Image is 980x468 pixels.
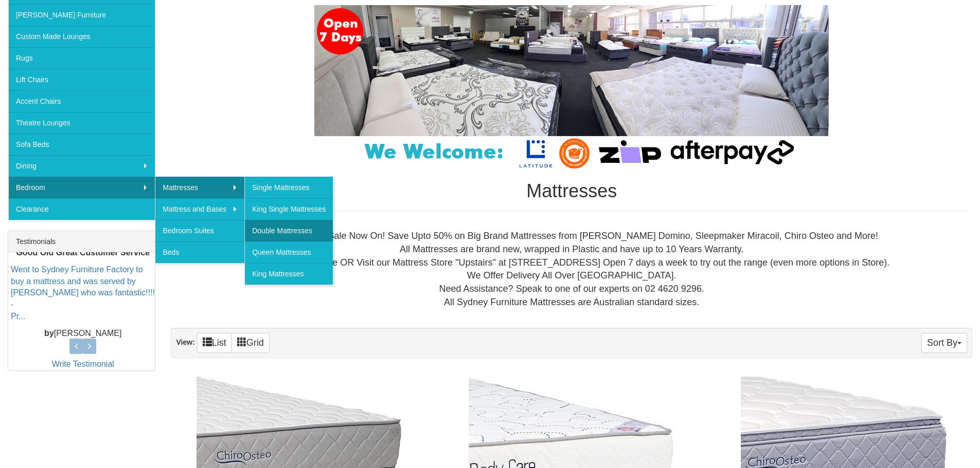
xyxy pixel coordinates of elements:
a: Queen Mattresses [244,241,333,263]
a: Lift Chairs [8,69,155,90]
a: Bedroom [8,177,155,198]
a: Mattresses [155,177,244,198]
a: Dining [8,155,155,177]
a: Sofa Beds [8,134,155,155]
a: Custom Made Lounges [8,26,155,47]
a: Accent Chairs [8,90,155,112]
a: Single Mattresses [244,177,333,198]
a: Beds [155,241,244,263]
div: Huge Mattress Sale Now On! Save Upto 50% on Big Brand Mattresses from [PERSON_NAME] Domino, Sleep... [179,230,964,309]
button: Sort By [921,333,967,353]
a: Double Mattresses [244,220,333,241]
b: by [44,329,54,338]
a: Bedroom Suites [155,220,244,241]
a: Clearance [8,198,155,220]
a: List [197,333,232,353]
div: Testimonials [8,231,155,252]
a: King Mattresses [244,263,333,285]
a: [PERSON_NAME] Furniture [8,4,155,26]
a: Theatre Lounges [8,112,155,134]
p: [PERSON_NAME] [11,328,155,340]
a: Mattress and Bases [155,198,244,220]
a: King Single Mattresses [244,198,333,220]
a: Went to Sydney Furniture Factory to buy a mattress and was served by [PERSON_NAME] who was fantas... [11,265,155,321]
h1: Mattresses [171,181,972,201]
a: Write Testimonial [52,360,114,368]
a: Grid [231,333,270,353]
strong: View: [176,338,194,346]
a: Rugs [8,47,155,69]
b: Good Old Great Customer Service [16,248,150,257]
